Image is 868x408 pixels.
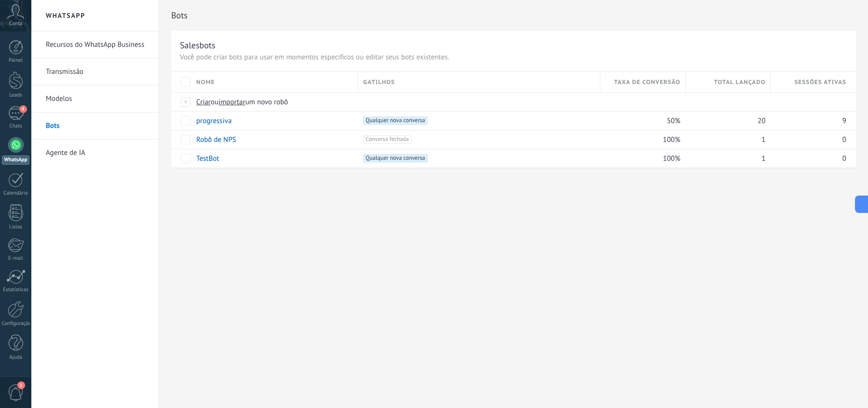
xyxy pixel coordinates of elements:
[2,224,30,230] div: Listas
[46,58,149,85] a: Transmissão
[686,149,766,168] div: 1
[771,93,846,111] div: Bots
[196,135,236,144] a: Robô de NPS
[771,149,846,168] div: 0
[686,93,766,111] div: Bots
[714,78,766,87] span: Total lançado
[2,92,30,98] div: Leads
[363,154,427,163] span: Qualquer nova conversa
[211,98,218,107] span: ou
[795,78,846,87] span: Sessões ativas
[2,190,30,197] div: Calendário
[2,57,30,64] div: Painel
[2,287,30,293] div: Estatísticas
[663,154,680,163] span: 100%
[31,31,159,58] li: Recursos do WhatsApp Business
[9,21,22,27] span: Conta
[218,98,245,107] span: importar
[761,154,765,163] span: 1
[31,140,159,166] li: Agente de IA
[46,31,149,58] a: Recursos do WhatsApp Business
[196,78,215,87] span: Nome
[663,135,680,144] span: 100%
[180,53,847,62] p: Você pode criar bots para usar em momentos específicos ou editar seus bots existentes.
[2,354,30,361] div: Ajuda
[363,78,395,87] span: Gatilhos
[842,154,846,163] span: 0
[761,135,765,144] span: 1
[600,130,681,149] div: 100%
[171,6,856,25] h2: Bots
[46,140,149,167] a: Agente de IA
[17,381,25,389] span: 1
[842,116,846,126] span: 9
[46,85,149,113] a: Modelos
[180,40,216,51] div: Salesbots
[196,154,219,163] a: TestBot
[19,105,27,113] span: 4
[600,112,681,130] div: 50%
[363,135,411,144] span: Conversa fechada
[614,78,680,87] span: Taxa de conversão
[667,116,680,126] span: 50%
[2,255,30,262] div: E-mail
[758,116,765,126] span: 20
[686,112,766,130] div: 20
[2,155,29,165] div: WhatsApp
[842,135,846,144] span: 0
[31,58,159,85] li: Transmissão
[31,85,159,113] li: Modelos
[196,98,211,107] span: Criar
[600,149,681,168] div: 100%
[771,130,846,149] div: 0
[363,116,427,125] span: Qualquer nova conversa
[771,112,846,130] div: 9
[31,113,159,140] li: Bots
[686,130,766,149] div: 1
[46,113,149,140] a: Bots
[245,98,288,107] span: um novo robô
[2,123,30,129] div: Chats
[2,321,30,327] div: Configurações
[196,116,231,126] a: progressiva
